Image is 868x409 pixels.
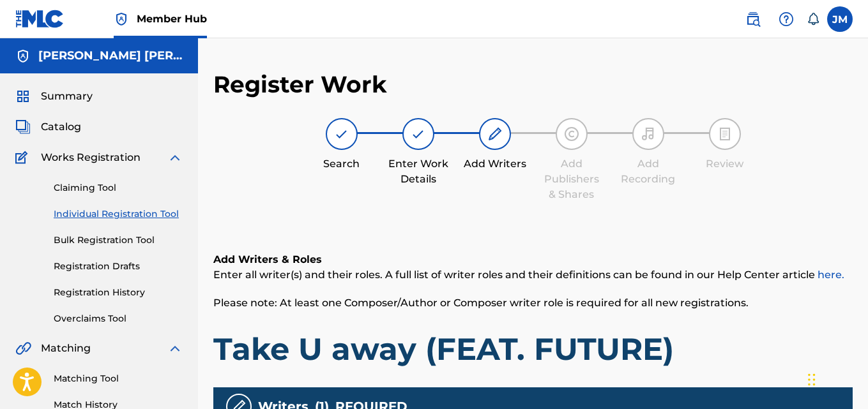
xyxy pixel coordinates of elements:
[41,150,141,165] span: Works Registration
[773,6,799,32] div: Help
[717,126,733,142] img: step indicator icon for Review
[213,70,387,99] h2: Register Work
[540,156,604,202] div: Add Publishers & Shares
[15,119,31,135] img: Catalog
[15,48,31,64] img: Accounts
[54,181,183,195] a: Claiming Tool
[564,126,579,142] img: step indicator icon for Add Publishers & Shares
[804,348,868,409] iframe: Chat Widget
[213,252,853,267] h6: Add Writers & Roles
[827,6,853,32] div: User Menu
[167,341,183,356] img: expand
[38,48,183,63] h5: Jon Josef P. Miller
[41,341,91,356] span: Matching
[15,150,32,165] img: Works Registration
[616,156,680,187] div: Add Recording
[54,286,183,299] a: Registration History
[213,297,749,309] span: Please note: At least one Composer/Author or Composer writer role is required for all new registr...
[54,312,183,325] a: Overclaims Tool
[41,119,81,135] span: Catalog
[740,6,766,32] a: Public Search
[818,269,844,281] a: here.
[334,126,349,142] img: step indicator icon for Search
[114,11,129,27] img: Top Rightsholder
[41,89,93,104] span: Summary
[808,361,816,399] div: Drag
[779,11,794,27] img: help
[213,330,853,368] h1: Take U away (FEAT. FUTURE)
[386,156,450,187] div: Enter Work Details
[463,156,527,172] div: Add Writers
[487,126,503,142] img: step indicator icon for Add Writers
[137,11,207,26] span: Member Hub
[54,234,183,247] a: Bulk Registration Tool
[15,89,93,104] a: SummarySummary
[167,150,183,165] img: expand
[15,341,31,356] img: Matching
[310,156,374,172] div: Search
[641,126,656,142] img: step indicator icon for Add Recording
[54,372,183,385] a: Matching Tool
[15,119,81,135] a: CatalogCatalog
[832,244,868,347] iframe: Resource Center
[213,269,844,281] span: Enter all writer(s) and their roles. A full list of writer roles and their definitions can be fou...
[693,156,757,172] div: Review
[807,13,819,26] div: Notifications
[411,126,426,142] img: step indicator icon for Enter Work Details
[15,89,31,104] img: Summary
[15,10,65,28] img: MLC Logo
[54,260,183,273] a: Registration Drafts
[745,11,761,27] img: search
[54,207,183,221] a: Individual Registration Tool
